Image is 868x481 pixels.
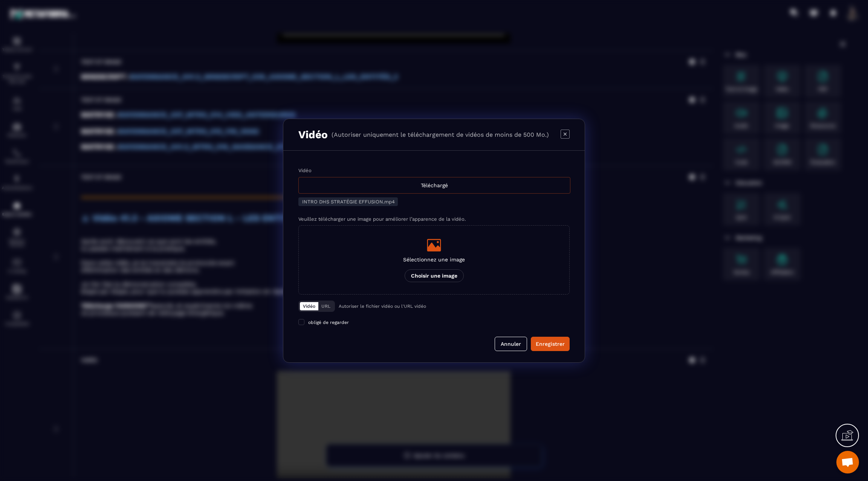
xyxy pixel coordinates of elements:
button: Enregistrer [531,337,570,351]
h3: Vidéo [298,128,328,141]
button: Annuler [495,337,527,351]
button: Vidéo [300,302,318,310]
label: Veuillez télécharger une image pour améliorer l’apparence de la vidéo. [298,216,466,222]
p: Sélectionnez une image [403,257,465,263]
p: (Autoriser uniquement le téléchargement de vidéos de moins de 500 Mo.) [332,131,549,138]
div: Ouvrir le chat [836,451,859,473]
div: Enregistrer [536,340,565,348]
div: Téléchargé [298,177,570,194]
span: obligé de regarder [308,320,349,325]
span: INTRO DHS STRATÉGIE EFFUSION.mp4 [302,199,395,205]
button: URL [318,302,333,310]
p: Autoriser le fichier vidéo ou l'URL vidéo [339,304,426,309]
label: Vidéo [298,168,312,173]
p: Choisir une image [405,269,464,282]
